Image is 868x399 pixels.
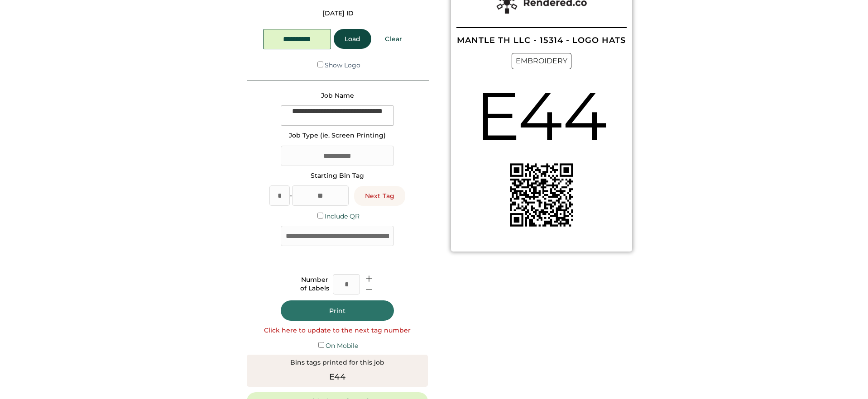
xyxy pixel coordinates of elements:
button: Load [334,29,371,49]
div: E44 [329,371,345,383]
div: Number of Labels [300,275,329,293]
label: Show Logo [325,61,360,69]
div: Bins tags printed for this job [290,358,384,367]
div: [DATE] ID [322,9,354,18]
label: On Mobile [326,342,358,350]
div: MANTLE TH LLC - 15314 - LOGO HATS [457,36,626,44]
button: Clear [374,29,413,49]
div: - [290,191,292,200]
div: Starting Bin Tag [311,171,364,180]
label: Include QR [325,212,360,220]
button: Next Tag [354,186,405,206]
div: E44 [475,69,608,163]
div: Job Type (ie. Screen Printing) [289,131,386,140]
button: Print [281,300,394,321]
div: Job Name [321,91,354,100]
div: EMBROIDERY [512,53,571,69]
div: Click here to update to the next tag number [264,326,411,335]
